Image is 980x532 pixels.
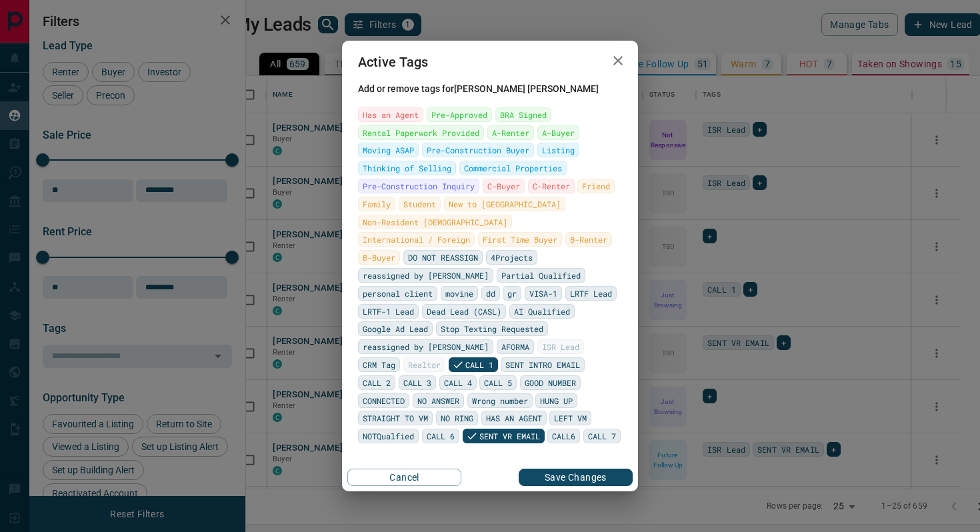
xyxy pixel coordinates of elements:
span: 4Projects [491,251,533,264]
div: Student [399,197,441,211]
span: NO RING [441,411,473,425]
div: VISA-1 [525,286,562,301]
span: Google Ad Lead [363,322,428,335]
span: Thinking of Selling [363,161,451,175]
div: BRA Signed [495,107,551,122]
div: CALL 3 [399,375,436,390]
span: Has an Agent [363,108,419,121]
span: HAS AN AGENT [486,411,542,425]
div: Dead Lead (CASL) [422,304,506,319]
span: CALL 1 [465,358,493,371]
span: reassigned by [PERSON_NAME] [363,269,489,282]
span: Commercial Properties [464,161,562,175]
span: Dead Lead (CASL) [427,305,501,318]
div: A-Buyer [537,125,579,140]
span: C-Renter [533,179,570,193]
span: reassigned by [PERSON_NAME] [363,340,489,353]
span: Partial Qualified [501,269,581,282]
div: LRTF Lead [565,286,617,301]
span: personal client [363,287,433,300]
span: CRM Tag [363,358,395,371]
span: AI Qualified [514,305,570,318]
div: CALL 2 [358,375,395,390]
span: B-Buyer [363,251,395,264]
span: CONNECTED [363,394,405,407]
span: NO ANSWER [417,394,459,407]
span: STRAIGHT TO VM [363,411,428,425]
span: C-Buyer [487,179,520,193]
div: New to [GEOGRAPHIC_DATA] [444,197,565,211]
span: Non-Resident [DEMOGRAPHIC_DATA] [363,215,507,229]
span: HUNG UP [540,394,573,407]
div: Listing [537,143,579,157]
div: Commercial Properties [459,161,567,175]
div: Pre-Construction Inquiry [358,179,479,193]
div: C-Buyer [483,179,525,193]
div: Google Ad Lead [358,321,433,336]
span: CALL6 [552,429,575,443]
div: Friend [577,179,615,193]
div: Wrong number [467,393,533,408]
span: International / Foreign [363,233,470,246]
span: Wrong number [472,394,528,407]
span: Listing [542,143,575,157]
div: AFORMA [497,339,534,354]
div: reassigned by [PERSON_NAME] [358,268,493,283]
span: movine [445,287,473,300]
span: Rental Paperwork Provided [363,126,479,139]
div: HAS AN AGENT [481,411,547,425]
div: DO NOT REASSIGN [403,250,483,265]
span: LRTF-1 Lead [363,305,414,318]
div: personal client [358,286,437,301]
span: Family [363,197,391,211]
span: AFORMA [501,340,529,353]
span: LRTF Lead [570,287,612,300]
div: dd [481,286,500,301]
span: VISA-1 [529,287,557,300]
span: Friend [582,179,610,193]
div: Non-Resident [DEMOGRAPHIC_DATA] [358,215,512,229]
span: CALL 2 [363,376,391,389]
div: C-Renter [528,179,575,193]
div: Pre-Construction Buyer [422,143,534,157]
span: Moving ASAP [363,143,414,157]
div: B-Renter [565,232,612,247]
span: A-Renter [492,126,529,139]
span: Student [403,197,436,211]
div: A-Renter [487,125,534,140]
div: Rental Paperwork Provided [358,125,484,140]
div: First Time Buyer [478,232,562,247]
div: Thinking of Selling [358,161,456,175]
div: LEFT VM [549,411,591,425]
div: B-Buyer [358,250,400,265]
div: LRTF-1 Lead [358,304,419,319]
span: CALL 3 [403,376,431,389]
div: NOTQualfied [358,429,419,443]
span: SENT VR EMAIL [479,429,540,443]
h2: Active Tags [342,41,445,83]
div: CALL 5 [479,375,517,390]
button: Save Changes [519,469,633,486]
div: CALL 1 [449,357,498,372]
div: SENT INTRO EMAIL [501,357,585,372]
div: CALL 6 [422,429,459,443]
span: DO NOT REASSIGN [408,251,478,264]
div: CALL 7 [583,429,621,443]
span: GOOD NUMBER [525,376,576,389]
div: reassigned by [PERSON_NAME] [358,339,493,354]
div: Has an Agent [358,107,423,122]
span: CALL 7 [588,429,616,443]
div: SENT VR EMAIL [463,429,545,443]
span: A-Buyer [542,126,575,139]
span: NOTQualfied [363,429,414,443]
div: HUNG UP [535,393,577,408]
div: CALL 4 [439,375,477,390]
span: B-Renter [570,233,607,246]
span: First Time Buyer [483,233,557,246]
div: NO RING [436,411,478,425]
div: CALL6 [547,429,580,443]
div: Family [358,197,395,211]
div: International / Foreign [358,232,475,247]
div: AI Qualified [509,304,575,319]
div: Pre-Approved [427,107,492,122]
